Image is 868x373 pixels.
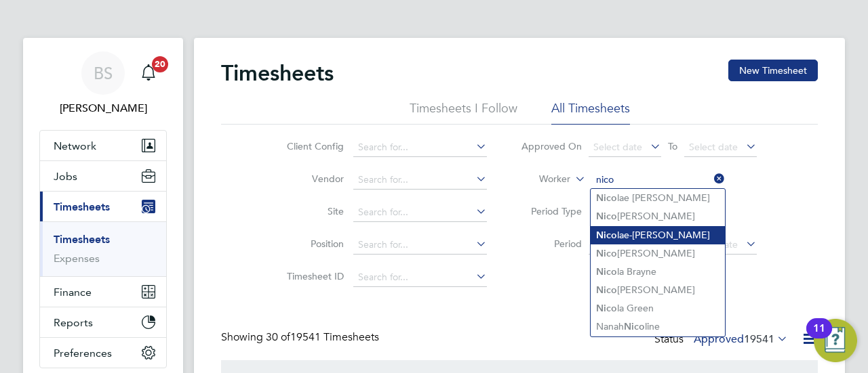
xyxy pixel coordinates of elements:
[591,299,725,317] li: la Green
[221,330,382,345] div: Showing
[283,238,344,250] label: Position
[40,338,166,368] button: Preferences
[521,140,582,152] label: Approved On
[689,141,738,153] span: Select date
[591,189,725,207] li: lae [PERSON_NAME]
[591,317,725,336] li: Nanah line
[353,171,487,190] input: Search for...
[353,236,487,255] input: Search for...
[353,138,487,157] input: Search for...
[40,192,166,221] button: Timesheets
[353,268,487,287] input: Search for...
[410,100,517,125] li: Timesheets I Follow
[654,330,791,349] div: Status
[54,252,100,265] a: Expenses
[283,140,344,152] label: Client Config
[591,226,725,244] li: lae-[PERSON_NAME]
[813,328,825,346] div: 11
[40,307,166,337] button: Reports
[40,161,166,191] button: Jobs
[266,330,379,344] span: 19541 Timesheets
[591,171,725,190] input: Search for...
[521,205,582,217] label: Period Type
[596,303,617,314] b: Nico
[39,51,167,116] a: BS[PERSON_NAME]
[283,270,344,282] label: Timesheet ID
[54,286,92,299] span: Finance
[94,64,113,82] span: BS
[353,203,487,222] input: Search for...
[596,266,617,278] b: Nico
[596,229,617,241] b: Nico
[40,277,166,307] button: Finance
[596,211,617,222] b: Nico
[40,131,166,160] button: Network
[593,141,642,153] span: Select date
[54,200,110,213] span: Timesheets
[135,51,162,95] a: 20
[591,281,725,299] li: [PERSON_NAME]
[728,60,818,81] button: New Timesheet
[551,100,630,125] li: All Timesheets
[664,137,682,155] span: To
[54,316,93,329] span: Reports
[744,332,774,346] span: 19541
[152,56,168,72] span: 20
[596,192,617,204] b: Nico
[40,221,166,276] div: Timesheets
[221,60,334,87] h2: Timesheets
[591,263,725,281] li: la Brayne
[591,244,725,263] li: [PERSON_NAME]
[509,173,570,186] label: Worker
[521,238,582,250] label: Period
[814,319,857,362] button: Open Resource Center, 11 new notifications
[591,207,725,225] li: [PERSON_NAME]
[54,233,110,246] a: Timesheets
[283,173,344,185] label: Vendor
[54,170,77,183] span: Jobs
[694,332,788,346] label: Approved
[596,248,617,259] b: Nico
[283,205,344,217] label: Site
[624,321,645,332] b: Nico
[54,347,112,359] span: Preferences
[596,284,617,296] b: Nico
[39,100,167,116] span: Beth Seddon
[54,139,96,152] span: Network
[266,330,290,344] span: 30 of
[689,238,738,250] span: Select date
